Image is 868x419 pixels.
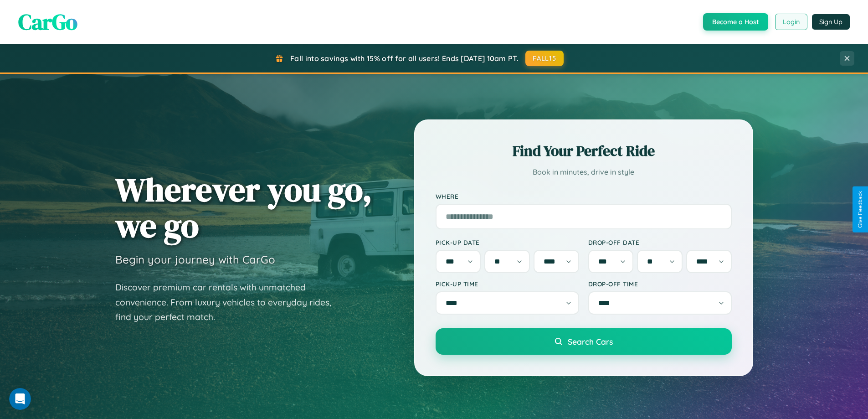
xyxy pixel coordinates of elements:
span: Search Cars [568,336,613,347]
button: Sign Up [812,14,850,30]
label: Drop-off Date [588,238,732,246]
p: Discover premium car rentals with unmatched convenience. From luxury vehicles to everyday rides, ... [115,280,343,325]
button: FALL15 [525,51,564,66]
button: Search Cars [436,328,732,355]
iframe: Intercom live chat [9,388,31,410]
label: Where [436,192,732,200]
div: Give Feedback [857,191,863,228]
label: Pick-up Time [436,280,579,288]
button: Become a Host [703,13,768,31]
button: Login [775,14,807,30]
label: Pick-up Date [436,238,579,246]
span: CarGo [18,7,77,37]
h2: Find Your Perfect Ride [436,141,732,161]
h3: Begin your journey with CarGo [115,253,275,266]
label: Drop-off Time [588,280,732,288]
span: Fall into savings with 15% off for all users! Ends [DATE] 10am PT. [290,54,519,63]
p: Book in minutes, drive in style [436,166,732,179]
h1: Wherever you go, we go [115,171,372,243]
